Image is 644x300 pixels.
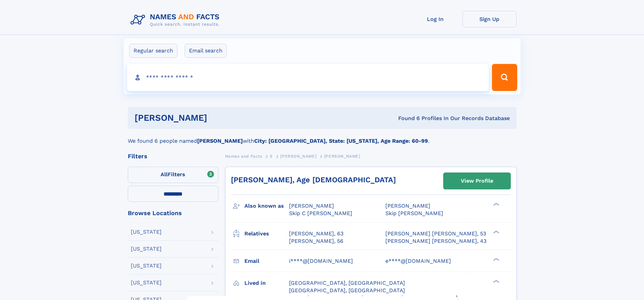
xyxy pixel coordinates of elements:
[161,171,168,178] span: All
[492,202,500,207] div: ❯
[408,11,462,27] a: Log In
[244,255,289,267] h3: Email
[289,237,343,245] a: [PERSON_NAME], 56
[244,228,289,239] h3: Relatives
[197,138,243,144] b: [PERSON_NAME]
[280,152,316,160] a: [PERSON_NAME]
[135,114,303,122] h1: [PERSON_NAME]
[270,152,273,160] a: S
[254,138,428,144] b: City: [GEOGRAPHIC_DATA], State: [US_STATE], Age Range: 60-99
[131,263,162,269] div: [US_STATE]
[385,203,430,209] span: [PERSON_NAME]
[461,173,493,189] div: View Profile
[280,154,316,159] span: [PERSON_NAME]
[131,246,162,252] div: [US_STATE]
[303,115,510,122] div: Found 6 Profiles In Our Records Database
[270,154,273,159] span: S
[289,230,343,237] a: [PERSON_NAME], 63
[128,210,218,216] div: Browse Locations
[289,280,405,286] span: [GEOGRAPHIC_DATA], [GEOGRAPHIC_DATA]
[492,257,500,261] div: ❯
[289,210,352,216] span: Skip C [PERSON_NAME]
[289,287,405,294] span: [GEOGRAPHIC_DATA], [GEOGRAPHIC_DATA]
[127,64,489,91] input: search input
[324,154,360,159] span: [PERSON_NAME]
[289,203,334,209] span: [PERSON_NAME]
[128,11,225,29] img: Logo Names and Facts
[244,200,289,212] h3: Also known as
[131,229,162,235] div: [US_STATE]
[128,153,218,159] div: Filters
[385,230,486,237] a: [PERSON_NAME] [PERSON_NAME], 53
[385,237,486,245] a: [PERSON_NAME] [PERSON_NAME], 43
[492,279,500,283] div: ❯
[231,176,396,184] a: [PERSON_NAME], Age [DEMOGRAPHIC_DATA]
[492,64,517,91] button: Search Button
[131,280,162,285] div: [US_STATE]
[385,210,443,216] span: Skip [PERSON_NAME]
[492,230,500,234] div: ❯
[244,277,289,289] h3: Lived in
[444,173,510,189] a: View Profile
[129,44,177,58] label: Regular search
[128,167,218,183] label: Filters
[462,11,517,27] a: Sign Up
[185,44,227,58] label: Email search
[225,152,262,160] a: Names and Facts
[128,129,517,145] div: We found 6 people named with .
